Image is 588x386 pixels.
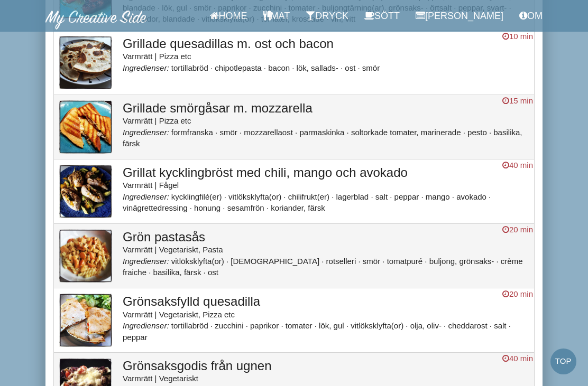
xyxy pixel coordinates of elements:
[288,192,334,201] li: chilifrukt(er)
[426,192,454,201] li: mango
[59,36,112,89] img: bild_27.jpg
[502,353,533,364] div: 40 min
[227,203,269,212] li: sesamfrön
[123,203,192,212] li: vinägrettedressing
[502,288,533,299] div: 20 min
[228,192,286,201] li: vitlöksklyfta(or)
[429,257,499,266] li: buljong, grönsaks-
[171,192,226,201] li: kycklingfilé(er)
[45,11,147,30] img: MyCreativeSide
[215,63,266,72] li: chipotlepasta
[59,294,112,347] img: bild_184.jpg
[123,101,529,115] h3: Grillade smörgåsar m. mozzarella
[456,192,491,201] li: avokado
[59,100,112,154] img: bild_25.jpg
[171,257,228,266] li: vitlöksklyfta(or)
[59,229,112,283] img: bild_420.jpg
[123,309,529,320] div: Varmrätt | Vegetariskt, Pizza etc
[336,192,373,201] li: lagerblad
[502,159,533,171] div: 40 min
[271,203,325,212] li: koriander, färsk
[123,244,529,255] div: Varmrätt | Vegetariskt, Pasta
[410,321,446,330] li: olja, oliv-
[123,373,529,384] div: Varmrätt | Vegetariskt
[123,115,529,126] div: Varmrätt | Pizza etc
[171,63,213,72] li: tortillabröd
[123,63,169,72] i: Ingredienser:
[387,257,427,266] li: tomatpuré
[244,128,297,137] li: mozzarellaost
[250,321,283,330] li: paprikor
[502,224,533,235] div: 20 min
[286,321,317,330] li: tomater
[362,63,380,72] li: smör
[123,295,529,308] h3: Grönsaksfylld quesadilla
[319,321,348,330] li: lök, gul
[208,268,218,277] li: ost
[215,321,248,330] li: zucchini
[297,63,343,72] li: lök, sallads-
[123,128,169,137] i: Ingredienser:
[123,333,148,342] li: peppar
[502,31,533,42] div: 10 min
[59,165,112,218] img: bild_370.jpg
[123,51,529,62] div: Varmrätt | Pizza etc
[345,63,360,72] li: ost
[550,349,576,374] a: Top
[153,268,206,277] li: basilika, färsk
[231,257,324,266] li: [DEMOGRAPHIC_DATA]
[171,321,213,330] li: tortillabröd
[123,37,529,51] h3: Grillade quesadillas m. ost och bacon
[123,230,529,244] h3: Grön pastasås
[299,128,348,137] li: parmaskinka
[123,359,529,373] h3: Grönsaksgodis från ugnen
[123,180,529,191] div: Varmrätt | Fågel
[123,166,529,180] h3: Grillat kycklingbröst med chili, mango och avokado
[502,95,533,106] div: 15 min
[171,128,218,137] li: formfranska
[494,321,511,330] li: salt
[123,257,169,266] i: Ingredienser:
[448,321,492,330] li: cheddarost
[326,257,361,266] li: rotselleri
[123,192,169,201] i: Ingredienser:
[268,63,294,72] li: bacon
[219,128,242,137] li: smör
[351,128,465,137] li: soltorkade tomater, marinerade
[351,321,408,330] li: vitlöksklyfta(or)
[363,257,385,266] li: smör
[394,192,424,201] li: peppar
[194,203,225,212] li: honung
[123,321,169,330] i: Ingredienser:
[375,192,392,201] li: salt
[467,128,491,137] li: pesto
